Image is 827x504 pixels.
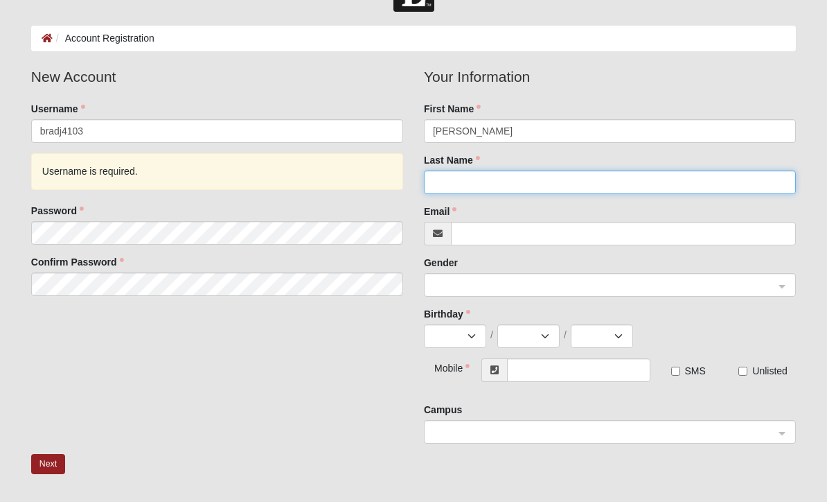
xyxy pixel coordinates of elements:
[31,68,403,90] legend: New Account
[424,405,462,419] label: Campus
[424,360,455,377] div: Mobile
[31,456,65,476] button: Next
[424,155,480,169] label: Last Name
[738,369,747,378] input: Unlisted
[31,155,403,192] div: Username is required.
[424,104,481,118] label: First Name
[685,367,706,379] span: SMS
[31,206,84,220] label: Password
[564,330,567,344] span: /
[424,68,796,90] legend: Your Information
[53,33,154,48] li: Account Registration
[424,207,456,220] label: Email
[490,330,493,344] span: /
[424,309,470,323] label: Birthday
[752,367,788,379] span: Unlisted
[671,369,680,378] input: SMS
[31,257,124,271] label: Confirm Password
[31,104,85,118] label: Username
[424,258,458,272] label: Gender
